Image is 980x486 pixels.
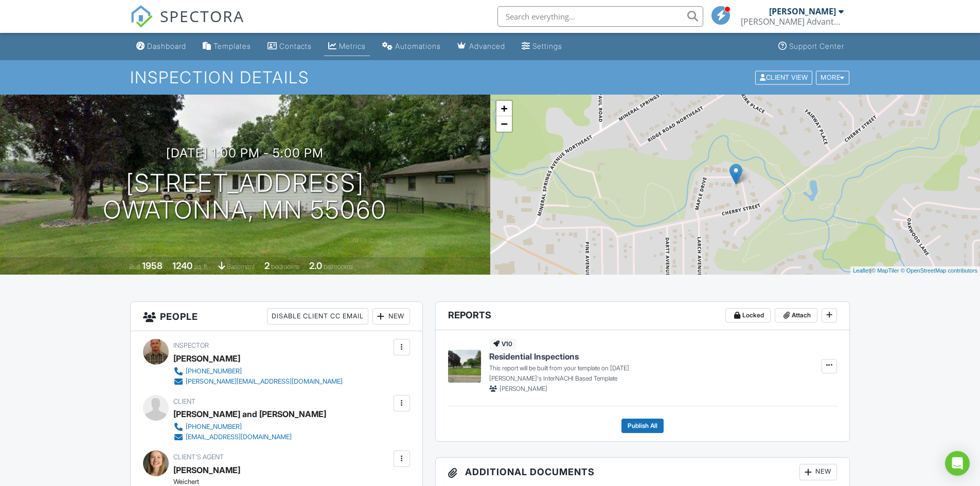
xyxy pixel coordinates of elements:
[518,37,566,56] a: Settings
[194,263,208,271] span: sq. ft.
[850,266,980,275] div: |
[173,398,195,405] span: Client
[186,367,242,375] div: [PHONE_NUMBER]
[871,267,899,274] a: © MapTiler
[309,260,322,271] div: 2.0
[324,263,353,271] span: bathrooms
[173,422,318,432] a: [PHONE_NUMBER]
[799,464,837,480] div: New
[755,70,812,84] div: Client View
[901,267,977,274] a: © OpenStreetMap contributors
[816,70,849,84] div: More
[496,116,512,132] a: Zoom out
[853,267,870,274] a: Leaflet
[324,37,370,56] a: Metrics
[279,42,312,50] div: Contacts
[173,453,224,461] span: Client's Agent
[213,42,251,50] div: Templates
[453,37,509,56] a: Advanced
[130,5,153,28] img: The Best Home Inspection Software - Spectora
[271,263,299,271] span: bedrooms
[789,42,844,50] div: Support Center
[945,451,970,476] div: Open Intercom Messenger
[166,146,324,160] h3: [DATE] 1:00 pm - 5:00 pm
[754,73,815,81] a: Client View
[173,478,300,486] div: Weichert
[395,42,441,50] div: Automations
[173,406,326,422] div: [PERSON_NAME] and [PERSON_NAME]
[103,170,387,224] h1: [STREET_ADDRESS] Owatonna, MN 55060
[173,351,240,366] div: [PERSON_NAME]
[741,16,844,27] div: Willis Advantage Home Inspections
[160,5,244,27] span: SPECTORA
[132,37,190,56] a: Dashboard
[186,377,343,386] div: [PERSON_NAME][EMAIL_ADDRESS][DOMAIN_NAME]
[173,341,209,349] span: Inspector
[129,263,140,271] span: Built
[497,6,703,27] input: Search everything...
[264,260,270,271] div: 2
[496,101,512,116] a: Zoom in
[131,302,422,331] h3: People
[774,37,848,56] a: Support Center
[372,308,410,325] div: New
[130,68,850,86] h1: Inspection Details
[173,376,343,387] a: [PERSON_NAME][EMAIL_ADDRESS][DOMAIN_NAME]
[142,260,163,271] div: 1958
[173,366,343,376] a: [PHONE_NUMBER]
[186,433,292,441] div: [EMAIL_ADDRESS][DOMAIN_NAME]
[227,263,255,271] span: basement
[173,432,318,442] a: [EMAIL_ADDRESS][DOMAIN_NAME]
[147,42,186,50] div: Dashboard
[532,42,562,50] div: Settings
[173,462,240,478] a: [PERSON_NAME]
[378,37,445,56] a: Automations (Basic)
[199,37,255,56] a: Templates
[469,42,505,50] div: Advanced
[769,6,836,16] div: [PERSON_NAME]
[186,423,242,431] div: [PHONE_NUMBER]
[172,260,192,271] div: 1240
[339,42,366,50] div: Metrics
[130,14,244,35] a: SPECTORA
[263,37,316,56] a: Contacts
[267,308,368,325] div: Disable Client CC Email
